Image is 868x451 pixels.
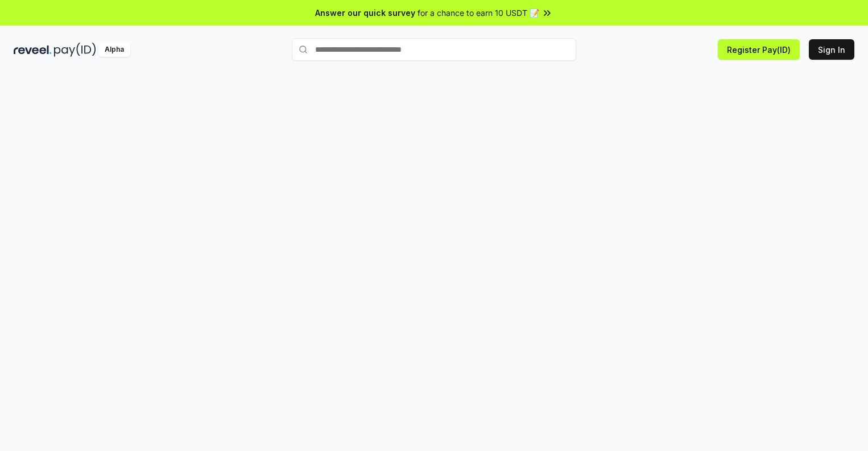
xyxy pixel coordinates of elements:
[315,7,415,19] span: Answer our quick survey
[718,39,800,60] button: Register Pay(ID)
[418,7,539,19] span: for a chance to earn 10 USDT 📝
[809,39,854,60] button: Sign In
[54,43,96,57] img: pay_id
[98,43,130,57] div: Alpha
[14,43,52,57] img: reveel_dark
